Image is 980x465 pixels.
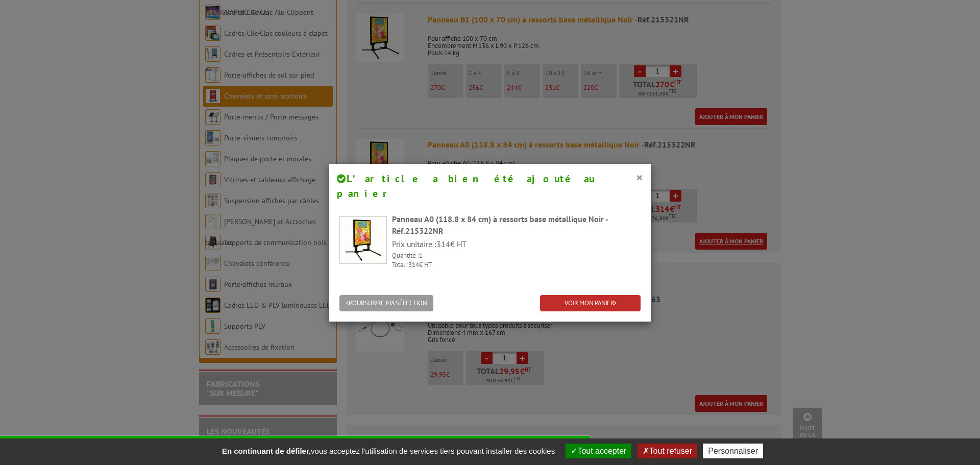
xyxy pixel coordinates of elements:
[217,447,560,455] span: vous acceptez l'utilisation de services tiers pouvant installer des cookies
[392,251,641,261] p: Quantité :
[392,260,641,270] p: Total : € HT
[636,170,643,184] button: ×
[419,251,423,260] span: 1
[222,447,311,455] strong: En continuant de défiler,
[337,172,643,201] h4: L’article a bien été ajouté au panier
[339,295,433,312] button: POURSUIVRE MA SÉLECTION
[392,213,641,237] div: Panneau A0 (118.8 x 84 cm) à ressorts base métallique Noir -
[392,238,641,250] p: Prix unitaire : € HT
[703,444,763,458] button: Personnaliser (fenêtre modale)
[392,226,444,236] span: Réf.215322NR
[408,260,419,269] span: 314
[566,444,631,458] button: Tout accepter
[638,444,697,458] button: Tout refuser
[540,295,641,312] a: VOIR MON PANIER
[436,239,450,249] span: 314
